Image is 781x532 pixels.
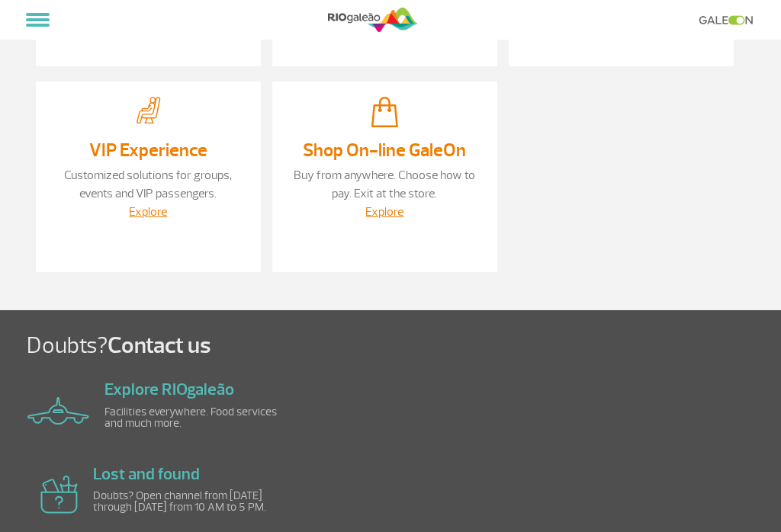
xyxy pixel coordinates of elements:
[129,204,167,220] a: Explore
[303,139,466,162] a: Shop On-line GaleOn
[89,139,207,162] a: VIP Experience
[93,490,268,513] p: Doubts? Open channel from [DATE] through [DATE] from 10 AM to 5 PM.
[40,476,78,514] img: airplane icon
[104,406,280,429] p: Facilities everywhere. Food services and much more.
[294,168,475,201] a: Buy from anywhere. Choose how to pay. Exit at the store.
[365,204,403,220] a: Explore
[93,463,200,485] a: Lost and found
[104,379,234,400] a: Explore RIOgaleão
[108,331,211,360] span: Contact us
[64,168,232,201] a: Customized solutions for groups, events and VIP passengers.
[27,397,89,425] img: airplane icon
[27,332,781,361] h1: Doubts?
